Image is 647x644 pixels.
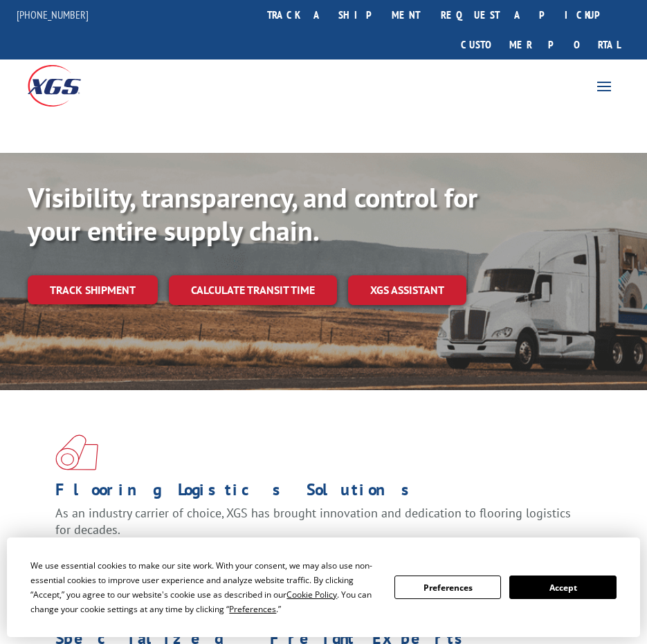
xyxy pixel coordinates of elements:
img: xgs-icon-total-supply-chain-intelligence-red [55,434,98,470]
a: Customer Portal [450,30,630,59]
b: Visibility, transparency, and control for your entire supply chain. [28,179,477,248]
a: Track shipment [28,275,158,304]
span: As an industry carrier of choice, XGS has brought innovation and dedication to flooring logistics... [55,505,571,537]
div: We use essential cookies to make our site work. With your consent, we may also use non-essential ... [30,558,378,616]
div: Cookie Consent Prompt [7,537,640,637]
button: Preferences [394,576,501,599]
a: Calculate transit time [169,275,337,305]
span: Cookie Policy [286,589,337,600]
button: Accept [509,576,616,599]
span: Preferences [229,603,276,615]
a: XGS ASSISTANT [348,275,466,305]
h1: Flooring Logistics Solutions [55,481,581,505]
a: [PHONE_NUMBER] [17,8,89,21]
